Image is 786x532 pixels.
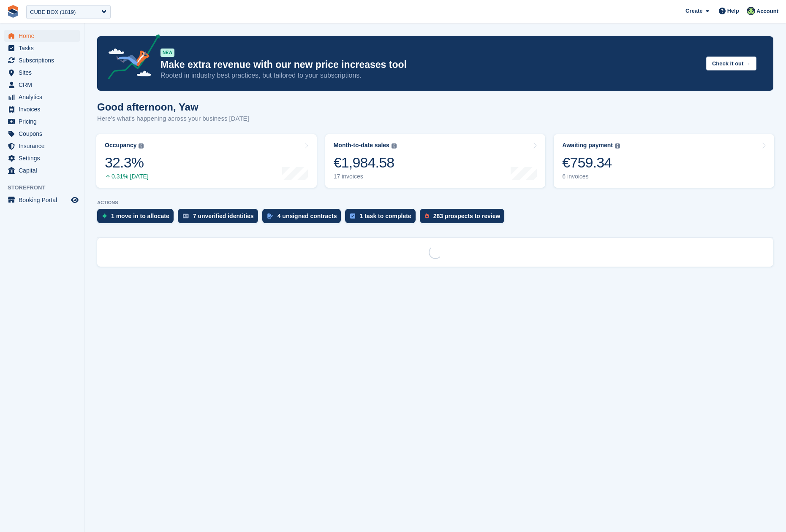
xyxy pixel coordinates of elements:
a: menu [4,91,80,103]
p: ACTIONS [97,200,773,205]
div: Month-to-date sales [334,142,389,149]
p: Rooted in industry best practices, but tailored to your subscriptions. [160,71,699,80]
img: Yaw Boakye [747,7,755,15]
img: verify_identity-adf6edd0f0f0b5bbfe63781bf79b02c33cf7c696d77639b501bdc392416b5a36.svg [183,213,189,219]
img: prospect-51fa495bee0391a8d652442698ab0144808aea92771e9ea1ae160a38d050c398.svg [425,213,429,219]
a: 283 prospects to review [420,209,509,227]
a: Preview store [70,195,80,205]
div: €1,984.58 [334,154,397,171]
div: 6 invoices [562,173,620,180]
a: 1 move in to allocate [97,209,178,227]
div: NEW [160,49,174,57]
a: menu [4,42,80,54]
div: CUBE BOX (1819) [30,8,76,16]
div: Occupancy [105,142,136,149]
span: Invoices [19,103,69,115]
div: 7 unverified identities [193,213,254,219]
a: menu [4,165,80,176]
span: Home [19,30,69,42]
a: menu [4,116,80,127]
p: Here's what's happening across your business [DATE] [97,114,249,124]
img: contract_signature_icon-13c848040528278c33f63329250d36e43548de30e8caae1d1a13099fd9432cc5.svg [267,213,273,219]
div: 4 unsigned contracts [277,213,337,219]
span: Sites [19,67,69,78]
img: price-adjustments-announcement-icon-8257ccfd72463d97f412b2fc003d46551f7dbcb40ab6d574587a9cd5c0d94... [101,34,160,82]
img: move_ins_to_allocate_icon-fdf77a2bb77ea45bf5b3d319d69a93e2d87916cf1d5bf7949dd705db3b84f3ca.svg [102,213,107,219]
span: Analytics [19,91,69,103]
a: menu [4,103,80,115]
a: menu [4,140,80,152]
a: Occupancy 32.3% 0.31% [DATE] [96,134,317,188]
div: 1 task to complete [359,213,411,219]
a: menu [4,54,80,66]
a: 4 unsigned contracts [262,209,345,227]
span: Coupons [19,128,69,140]
div: 32.3% [105,154,149,171]
a: menu [4,152,80,164]
a: menu [4,30,80,42]
span: Booking Portal [19,194,69,206]
span: CRM [19,79,69,91]
a: menu [4,67,80,78]
div: 17 invoices [334,173,397,180]
a: 1 task to complete [345,209,419,227]
span: Settings [19,152,69,164]
img: icon-info-grey-7440780725fd019a000dd9b08b2336e03edf1995a4989e88bcd33f0948082b44.svg [139,143,144,149]
span: Storefront [8,184,84,192]
a: menu [4,194,80,206]
span: Tasks [19,42,69,54]
div: €759.34 [562,154,620,171]
a: menu [4,79,80,91]
span: Subscriptions [19,54,69,66]
h1: Good afternoon, Yaw [97,101,249,113]
div: 283 prospects to review [433,213,500,219]
span: Create [685,7,702,15]
div: 0.31% [DATE] [105,173,149,180]
span: Capital [19,165,69,176]
a: Month-to-date sales €1,984.58 17 invoices [325,134,546,188]
p: Make extra revenue with our new price increases tool [160,59,699,71]
a: 7 unverified identities [178,209,262,227]
span: Help [727,7,739,15]
img: stora-icon-8386f47178a22dfd0bd8f6a31ec36ba5ce8667c1dd55bd0f319d3a0aa187defe.svg [7,5,19,18]
span: Insurance [19,140,69,152]
button: Check it out → [706,57,756,70]
a: menu [4,128,80,140]
img: icon-info-grey-7440780725fd019a000dd9b08b2336e03edf1995a4989e88bcd33f0948082b44.svg [615,143,620,149]
div: Awaiting payment [562,142,613,149]
img: icon-info-grey-7440780725fd019a000dd9b08b2336e03edf1995a4989e88bcd33f0948082b44.svg [392,143,397,149]
span: Pricing [19,116,69,127]
div: 1 move in to allocate [111,213,169,219]
img: task-75834270c22a3079a89374b754ae025e5fb1db73e45f91037f5363f120a921f8.svg [350,213,355,219]
a: Awaiting payment €759.34 6 invoices [554,134,774,188]
span: Account [756,7,778,16]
